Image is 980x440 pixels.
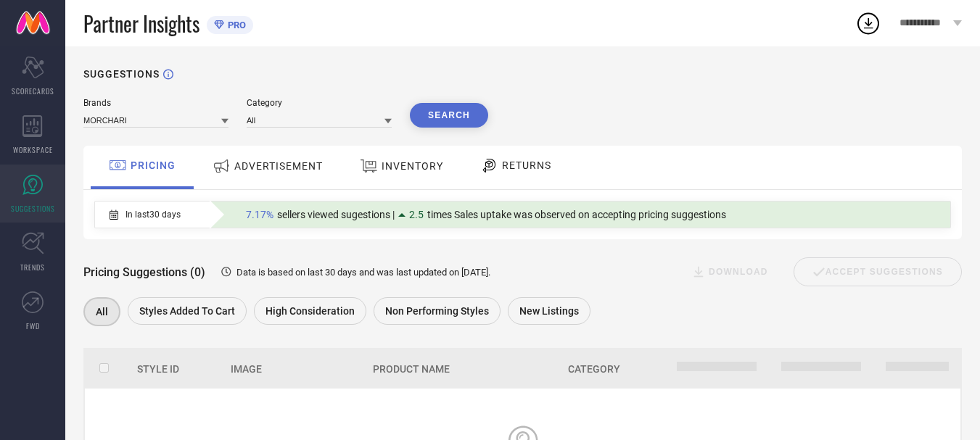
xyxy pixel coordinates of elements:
[26,320,40,331] span: FWD
[83,265,205,279] span: Pricing Suggestions (0)
[409,209,424,220] span: 2.5
[83,9,199,38] span: Partner Insights
[277,209,395,220] span: sellers viewed sugestions |
[246,209,273,220] span: 7.17%
[236,267,490,278] span: Data is based on last 30 days and was last updated on [DATE] .
[427,209,726,220] span: times Sales uptake was observed on accepting pricing suggestions
[83,68,160,80] h1: SUGGESTIONS
[131,159,176,171] span: PRICING
[231,363,262,375] span: Image
[137,363,179,375] span: Style Id
[96,306,108,317] span: All
[373,363,450,375] span: Product Name
[83,98,228,108] div: Brands
[13,144,53,155] span: WORKSPACE
[385,305,489,317] span: Non Performing Styles
[265,305,355,317] span: High Consideration
[410,103,488,128] button: Search
[239,205,733,224] div: Percentage of sellers who have viewed suggestions for the current Insight Type
[12,86,54,96] span: SCORECARDS
[855,10,881,36] div: Open download list
[568,363,620,375] span: Category
[125,209,181,220] span: In last 30 days
[247,98,392,108] div: Category
[502,159,551,171] span: RETURNS
[794,257,962,286] div: Accept Suggestions
[224,20,246,30] span: PRO
[382,160,443,172] span: INVENTORY
[139,305,235,317] span: Styles Added To Cart
[11,203,55,214] span: SUGGESTIONS
[234,160,323,172] span: ADVERTISEMENT
[20,262,45,273] span: TRENDS
[519,305,579,317] span: New Listings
